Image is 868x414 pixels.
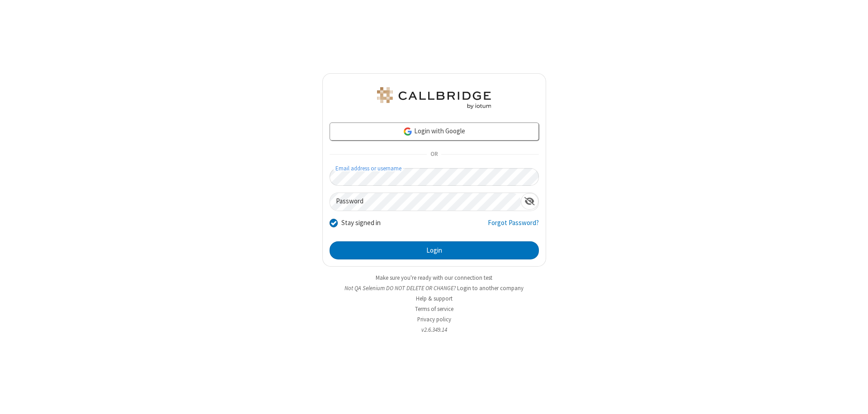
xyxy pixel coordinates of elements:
a: Login with Google [330,122,539,141]
img: QA Selenium DO NOT DELETE OR CHANGE [375,87,493,109]
li: Not QA Selenium DO NOT DELETE OR CHANGE? [322,284,546,292]
button: Login [330,241,539,259]
a: Help & support [416,295,453,302]
a: Terms of service [415,305,453,313]
a: Forgot Password? [488,218,539,235]
img: google-icon.png [403,127,413,136]
label: Stay signed in [341,218,381,228]
input: Email address or username [330,168,539,186]
a: Privacy policy [417,315,451,323]
span: OR [427,148,441,161]
input: Password [330,193,521,211]
li: v2.6.349.14 [322,325,546,334]
a: Make sure you're ready with our connection test [376,274,492,282]
button: Login to another company [457,284,524,292]
div: Show password [521,193,538,210]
